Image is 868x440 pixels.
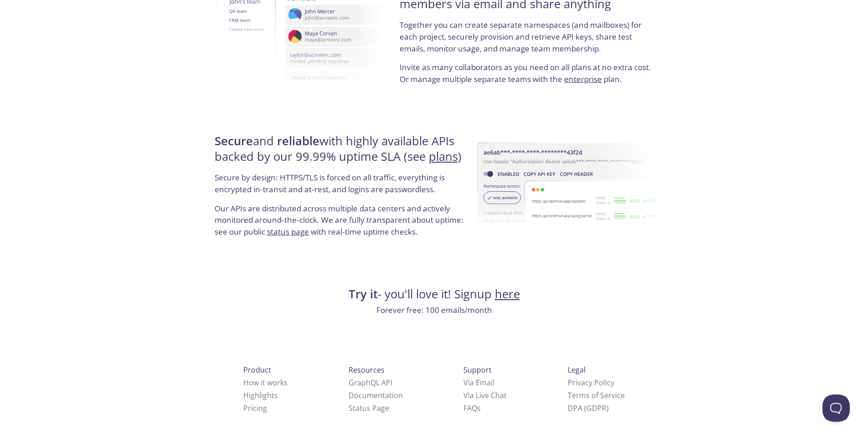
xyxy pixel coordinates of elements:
p: Invite as many collaborators as you need on all plans at no extra cost. Or manage multiple separa... [400,61,653,85]
strong: Secure [215,133,253,149]
p: Forever free: 100 emails/month [212,304,657,316]
strong: reliable [277,133,319,149]
span: Product [243,365,271,375]
a: status page [267,226,309,237]
h4: - you'll love it! Signup [212,287,657,302]
a: How it works [243,378,288,388]
h4: and with highly available APIs backed by our 99.99% uptime SLA (see ) [215,133,468,172]
a: Via Email [463,378,494,388]
span: Resources [349,365,385,375]
span: s [477,403,481,413]
a: enterprise [564,74,602,84]
a: here [495,286,520,302]
img: uptime [477,114,665,260]
p: Our APIs are distributed across multiple data centers and actively monitored around-the-clock. We... [215,203,468,245]
span: Legal [568,365,586,375]
a: Status Page [349,403,389,413]
a: plans [429,148,458,164]
a: GraphQL API [349,378,392,388]
a: FAQ [463,403,481,413]
a: Via Live Chat [463,390,507,400]
iframe: Help Scout Beacon - Open [822,394,850,422]
p: Secure by design: HTTPS/TLS is forced on all traffic, everything is encrypted in-transit and at-r... [215,172,468,202]
strong: Try it [349,286,378,302]
a: Documentation [349,390,403,400]
a: Privacy Policy [568,378,614,388]
a: DPA (GDPR) [568,403,609,413]
span: Support [463,365,492,375]
a: Pricing [243,403,267,413]
p: Together you can create separate namespaces (and mailboxes) for each project, securely provision ... [400,19,653,61]
a: Terms of Service [568,390,625,400]
a: Highlights [243,390,278,400]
